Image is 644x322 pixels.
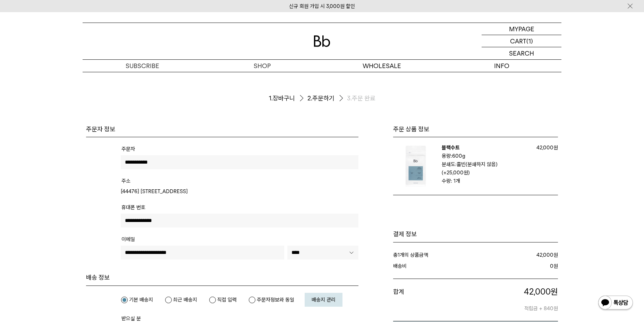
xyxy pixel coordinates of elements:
p: INFO [442,60,561,72]
strong: 42,000 [536,252,553,258]
p: 용량: [442,152,527,160]
span: 휴대폰 번호 [121,204,145,210]
p: 42,000원 [530,143,558,152]
p: SEARCH [509,47,534,59]
p: CART [510,35,526,47]
span: 1. [269,94,273,102]
a: 신규 회원 가입 시 3,000원 할인 [289,3,355,9]
h4: 배송 정보 [86,273,358,282]
dd: 원 [478,262,558,270]
dt: 합계 [393,286,464,313]
label: 직접 입력 [209,296,237,303]
span: 42,000 [524,287,551,297]
label: 최근 배송지 [165,296,197,303]
a: 배송지 관리 [305,293,342,307]
td: [44476] [STREET_ADDRESS] [121,187,358,196]
span: 주문자 [121,146,135,152]
p: 분쇄도: [442,160,527,177]
p: 적립금 + 840원 [464,297,558,313]
span: 배송지 관리 [312,297,336,303]
span: 이메일 [121,236,135,242]
p: MYPAGE [509,23,534,35]
label: 기본 배송지 [121,296,153,303]
p: 원 [464,286,558,298]
p: (1) [526,35,533,47]
strong: 0 [550,263,553,269]
b: 홀빈(분쇄하지 않음) [457,161,498,167]
h4: 주문자 정보 [86,125,358,133]
a: CART (1) [482,35,561,47]
p: 수량: 1개 [442,177,530,185]
span: 2. [307,94,312,102]
img: 로고 [314,35,330,47]
a: 블랙수트 [442,145,460,151]
li: 주문하기 [307,93,347,104]
span: 받으실 분 [121,315,141,322]
li: 장바구니 [269,93,307,104]
strong: 1 [398,252,400,258]
h1: 결제 정보 [393,230,558,238]
dt: 배송비 [393,262,478,270]
a: MYPAGE [482,23,561,35]
span: 3. [347,94,352,102]
strong: (+25,000원) [442,170,470,176]
img: 카카오톡 채널 1:1 채팅 버튼 [598,295,634,312]
p: WHOLESALE [322,60,442,72]
a: SHOP [202,60,322,72]
b: 600g [452,153,465,159]
dt: 총 개의 상품금액 [393,251,482,259]
img: 블랙수트 [393,143,438,189]
li: 주문 완료 [347,94,375,102]
dd: 원 [482,251,558,259]
a: SUBSCRIBE [83,60,202,72]
th: 주소 [121,177,130,187]
h3: 주문 상품 정보 [393,125,558,133]
label: 주문자정보와 동일 [248,296,294,303]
